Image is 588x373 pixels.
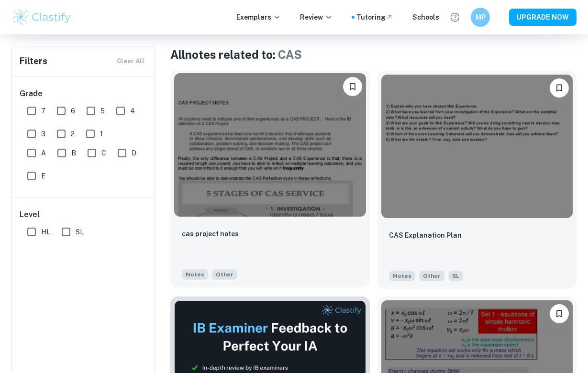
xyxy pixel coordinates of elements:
[300,12,333,22] p: Review
[174,73,366,217] img: Other Notes example thumbnail: cas project notes
[447,9,463,25] button: Help and Feedback
[11,8,72,27] img: Clastify logo
[377,71,577,289] a: BookmarkCAS Explanation PlanNotesOtherSL
[550,304,569,323] button: Bookmark
[212,269,237,280] span: Other
[130,106,135,116] span: 4
[509,9,577,26] button: UPGRADE NOW
[71,129,75,139] span: 2
[412,12,439,22] a: Schools
[100,106,105,116] span: 5
[41,148,46,158] span: A
[71,106,75,116] span: 6
[236,12,281,22] p: Exemplars
[343,77,362,96] button: Bookmark
[182,229,239,239] p: cas project notes
[41,171,45,181] span: E
[132,148,136,158] span: D
[381,75,573,218] img: Other Notes example thumbnail: CAS Explanation Plan
[389,271,415,281] span: Notes
[448,271,463,281] span: SL
[71,148,76,158] span: B
[20,209,148,220] h6: Level
[100,129,103,139] span: 1
[41,227,50,237] span: HL
[419,271,444,281] span: Other
[471,8,490,27] button: MP
[356,12,393,22] a: Tutoring
[389,230,462,241] p: CAS Explanation Plan
[76,227,84,237] span: SL
[550,78,569,98] button: Bookmark
[278,48,302,61] span: CAS
[41,106,45,116] span: 7
[475,12,486,22] h6: MP
[41,129,45,139] span: 3
[20,88,148,99] h6: Grade
[170,46,577,63] h1: All notes related to:
[170,71,370,289] a: Bookmarkcas project notesNotesOther
[20,55,47,68] h6: Filters
[101,148,106,158] span: C
[182,269,208,280] span: Notes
